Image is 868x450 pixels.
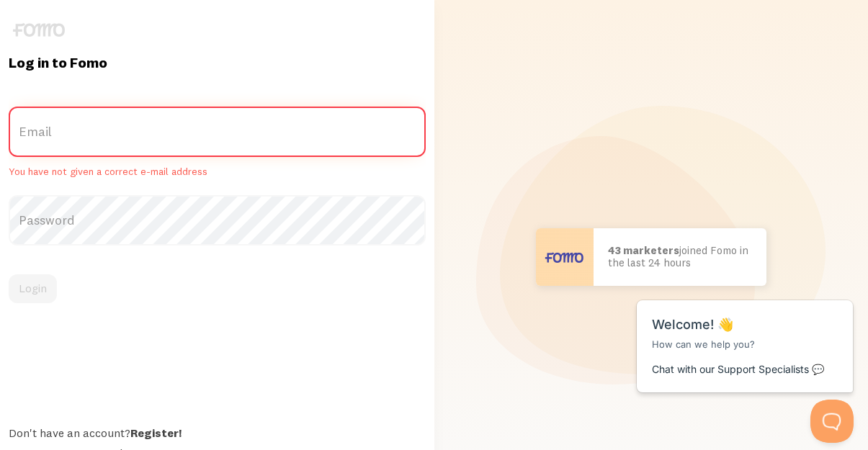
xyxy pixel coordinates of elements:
h1: Log in to Fomo [9,53,426,72]
label: Email [9,107,426,157]
img: fomo-logo-gray-b99e0e8ada9f9040e2984d0d95b3b12da0074ffd48d1e5cb62ac37fc77b0b268.svg [13,23,65,37]
p: joined Fomo in the last 24 hours [608,245,752,269]
iframe: Help Scout Beacon - Open [810,400,854,443]
iframe: Help Scout Beacon - Messages and Notifications [630,264,862,400]
b: 43 marketers [608,243,679,257]
span: You have not given a correct e-mail address [9,166,426,179]
div: Don't have an account? [9,426,426,440]
label: Password [9,195,426,246]
a: Register! [130,426,182,440]
img: User avatar [536,228,594,286]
